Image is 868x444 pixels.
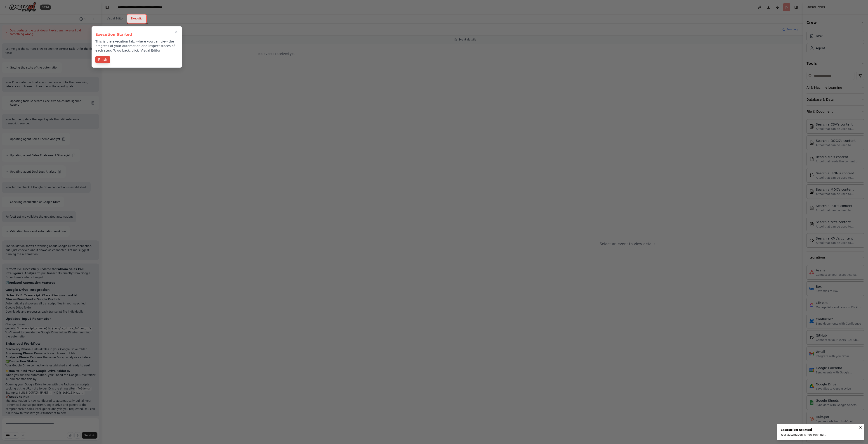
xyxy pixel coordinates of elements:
h3: Execution Started [95,32,178,37]
div: Your automation is now running... [781,433,826,437]
div: Execution started [781,427,826,432]
p: This is the execution tab, where you can view the progress of your automation and inspect traces ... [95,39,178,53]
button: Close walkthrough [174,29,179,35]
button: Finish [95,56,110,63]
button: Hide left sidebar [104,4,110,10]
